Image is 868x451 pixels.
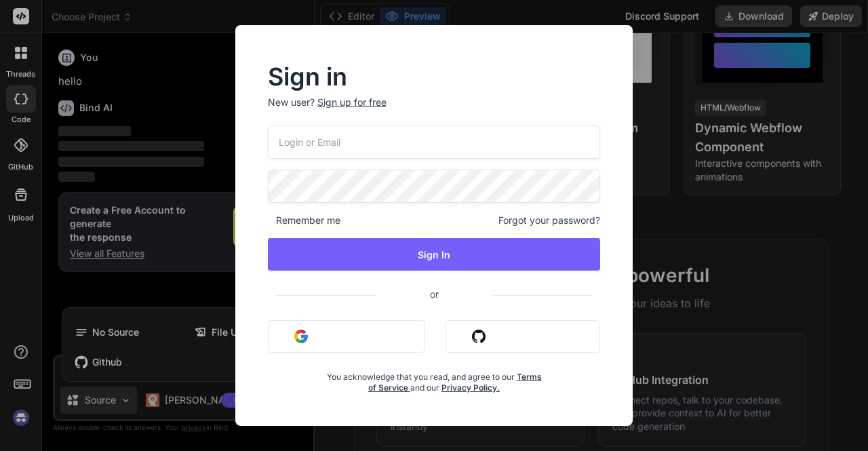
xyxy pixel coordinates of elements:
[498,214,600,227] span: Forgot your password?
[268,214,340,227] span: Remember me
[294,330,308,343] img: google
[268,66,601,87] h2: Sign in
[441,383,500,393] a: Privacy Policy.
[268,320,425,353] button: Sign in with Google
[323,364,545,393] div: You acknowledge that you read, and agree to our and our
[268,238,601,271] button: Sign In
[376,277,493,311] span: or
[368,372,542,393] a: Terms of Service
[472,330,486,343] img: github
[268,96,601,125] p: New user?
[268,125,601,159] input: Login or Email
[446,320,600,353] button: Sign in with Github
[317,96,387,109] div: Sign up for free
